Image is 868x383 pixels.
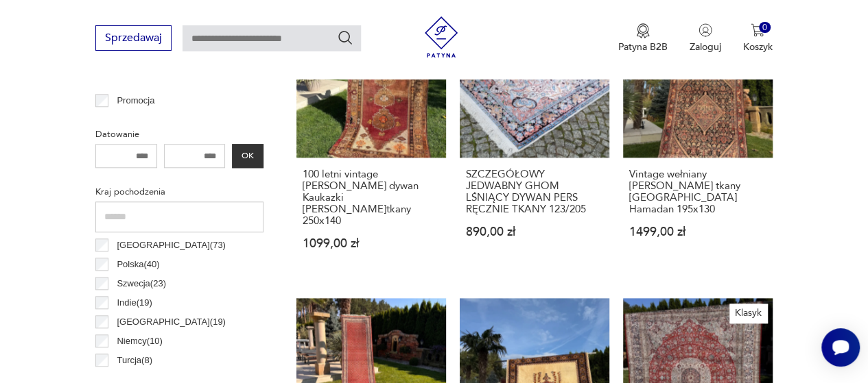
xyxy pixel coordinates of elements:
p: Niemcy ( 10 ) [117,334,163,349]
a: Klasyk100 letni vintage Kazak Kaukaz dywan Kaukazki r.tkany 250x140100 letni vintage [PERSON_NAME... [296,8,446,276]
button: Sprzedawaj [95,25,172,51]
p: Kraj pochodzenia [95,184,263,199]
p: 1499,00 zł [629,226,766,238]
button: Patyna B2B [618,23,668,53]
a: SZCZEGÓŁOWY JEDWABNY GHOM LŚNIĄCY DYWAN PERS RĘCZNIE TKANY 123/205SZCZEGÓŁOWY JEDWABNY GHOM LŚNIĄ... [460,8,609,276]
img: Ikona koszyka [751,23,764,37]
a: Vintage wełniany dywan perski r. tkany Iran Hamadan 195x130Vintage wełniany [PERSON_NAME] tkany [... [623,8,773,276]
p: Datowanie [95,127,263,142]
p: Promocja [117,93,154,108]
h3: Vintage wełniany [PERSON_NAME] tkany [GEOGRAPHIC_DATA] Hamadan 195x130 [629,169,766,215]
img: Ikonka użytkownika [699,23,712,37]
button: 0Koszyk [743,23,773,53]
h3: SZCZEGÓŁOWY JEDWABNY GHOM LŚNIĄCY DYWAN PERS RĘCZNIE TKANY 123/205 [466,169,603,215]
img: Patyna - sklep z meblami i dekoracjami vintage [421,16,462,58]
a: Sprzedawaj [95,34,172,44]
button: Zaloguj [690,23,721,53]
p: Turcja ( 8 ) [117,353,152,368]
p: Polska ( 40 ) [117,257,159,272]
p: [GEOGRAPHIC_DATA] ( 19 ) [117,314,225,330]
p: 890,00 zł [466,226,603,238]
img: Ikona medalu [636,23,650,38]
h3: 100 letni vintage [PERSON_NAME] dywan Kaukazki [PERSON_NAME]tkany 250x140 [303,169,440,227]
div: 0 [759,22,771,34]
p: Zaloguj [690,40,721,53]
button: Szukaj [337,29,353,46]
p: 1099,00 zł [303,238,440,249]
a: Ikona medaluPatyna B2B [618,23,668,53]
iframe: Smartsupp widget button [821,328,860,367]
button: OK [232,144,263,168]
p: [GEOGRAPHIC_DATA] ( 73 ) [117,238,225,253]
p: Patyna B2B [618,40,668,53]
p: Szwecja ( 23 ) [117,276,166,291]
p: Indie ( 19 ) [117,295,152,310]
p: Koszyk [743,40,773,53]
